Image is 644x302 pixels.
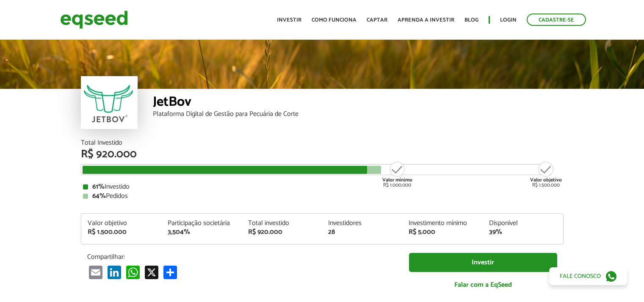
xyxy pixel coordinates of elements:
[367,17,387,23] a: Captar
[81,149,564,160] div: R$ 920.000
[382,176,412,184] strong: Valor mínimo
[168,220,235,227] div: Participação societária
[168,229,235,236] div: 3,504%
[312,17,357,23] a: Como funciona
[83,193,561,200] div: Pedidos
[489,229,557,236] div: 39%
[409,276,557,294] a: Falar com a EqSeed
[153,95,564,111] div: JetBov
[530,176,562,184] strong: Valor objetivo
[248,229,316,236] div: R$ 920.000
[409,229,476,236] div: R$ 5.000
[549,267,627,285] a: Fale conosco
[124,265,141,279] a: WhatsApp
[500,17,517,23] a: Login
[527,14,586,26] a: Cadastre-se
[464,17,478,23] a: Blog
[328,229,396,236] div: 28
[81,140,564,146] div: Total Investido
[381,161,413,188] div: R$ 1.000.000
[398,17,454,23] a: Aprenda a investir
[530,161,562,188] div: R$ 1.500.000
[489,220,557,227] div: Disponível
[88,229,155,236] div: R$ 1.500.000
[248,220,316,227] div: Total investido
[60,8,128,31] img: EqSeed
[143,265,160,279] a: X
[87,265,104,279] a: Email
[106,265,123,279] a: LinkedIn
[328,220,396,227] div: Investidores
[409,220,476,227] div: Investimento mínimo
[153,111,564,118] div: Plataforma Digital de Gestão para Pecuária de Corte
[88,220,155,227] div: Valor objetivo
[277,17,301,23] a: Investir
[92,190,106,202] strong: 64%
[87,253,396,261] p: Compartilhar:
[162,265,179,279] a: Compartilhar
[92,181,105,192] strong: 61%
[409,253,557,272] a: Investir
[83,184,561,190] div: Investido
